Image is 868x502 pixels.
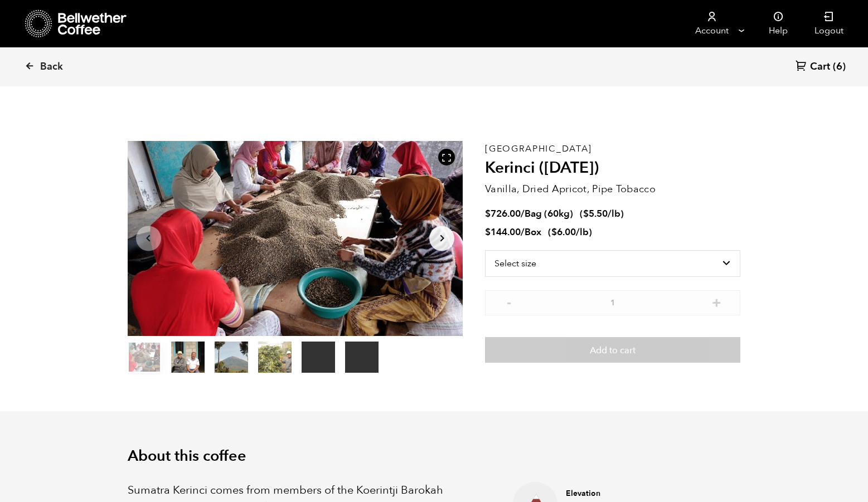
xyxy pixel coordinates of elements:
span: / [521,207,525,220]
span: $ [485,207,491,220]
button: - [502,296,516,307]
span: $ [583,207,589,220]
h4: Elevation [566,488,723,499]
bdi: 726.00 [485,207,521,220]
span: /lb [608,207,620,220]
span: Cart [810,60,830,74]
h2: About this coffee [128,447,741,465]
span: $ [551,226,557,238]
span: $ [485,226,491,238]
span: Box [525,226,541,238]
bdi: 6.00 [551,226,576,238]
span: /lb [576,226,589,238]
span: ( ) [548,226,592,238]
bdi: 144.00 [485,226,521,238]
span: Back [40,60,63,74]
h2: Kerinci ([DATE]) [485,159,740,178]
video: Your browser does not support the video tag. [345,342,379,373]
video: Your browser does not support the video tag. [302,342,335,373]
bdi: 5.50 [583,207,608,220]
button: + [710,296,724,307]
span: Bag (60kg) [525,207,573,220]
span: ( ) [580,207,624,220]
span: / [521,226,525,238]
p: Vanilla, Dried Apricot, Pipe Tobacco [485,182,740,197]
button: Add to cart [485,337,740,363]
a: Cart (6) [796,60,846,75]
span: (6) [833,60,846,74]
